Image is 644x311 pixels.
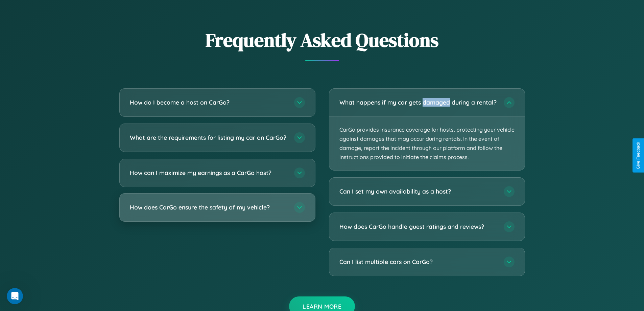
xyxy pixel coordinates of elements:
h3: How does CarGo handle guest ratings and reviews? [339,223,497,231]
h3: Can I list multiple cars on CarGo? [339,258,497,266]
h3: Can I set my own availability as a host? [339,187,497,196]
h3: How does CarGo ensure the safety of my vehicle? [130,203,287,212]
h3: How can I maximize my earnings as a CarGo host? [130,169,287,177]
iframe: Intercom live chat [7,288,23,304]
p: CarGo provides insurance coverage for hosts, protecting your vehicle against damages that may occ... [329,117,525,171]
h2: Frequently Asked Questions [119,27,525,53]
div: Give Feedback [636,142,641,169]
h3: What happens if my car gets damaged during a rental? [339,98,497,107]
h3: What are the requirements for listing my car on CarGo? [130,133,287,142]
h3: How do I become a host on CarGo? [130,98,287,107]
